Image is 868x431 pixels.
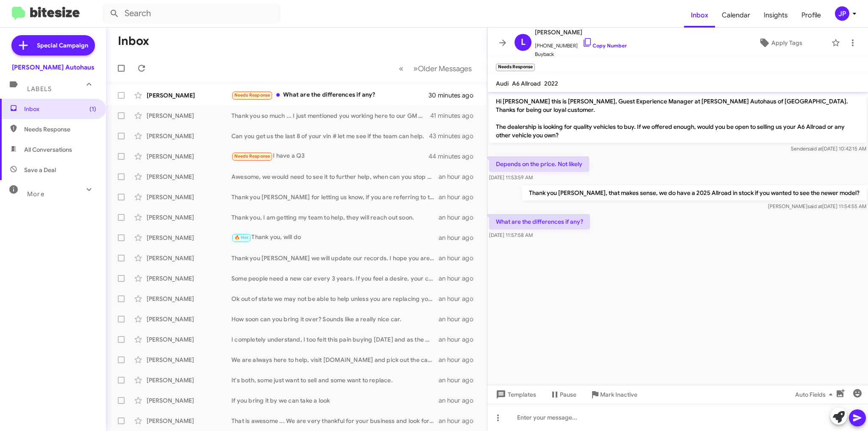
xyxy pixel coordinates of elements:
[430,111,480,120] div: 41 minutes ago
[807,203,822,209] span: said at
[544,80,558,87] span: 2022
[231,172,439,181] div: Awesome, we would need to see it to further help, when can you stop by?
[147,376,231,384] div: [PERSON_NAME]
[231,396,439,405] div: If you bring it by we can take a look
[828,6,859,21] button: JP
[231,356,439,364] div: We are always here to help, visit [DOMAIN_NAME] and pick out the car you like. And if now is not ...
[147,172,231,181] div: [PERSON_NAME]
[521,36,526,49] span: L
[231,193,439,201] div: Thank you [PERSON_NAME] for letting us know, if you are referring to the new car factory warranty...
[715,3,757,28] a: Calendar
[24,125,96,133] span: Needs Response
[494,387,536,402] span: Templates
[439,172,480,181] div: an hour ago
[795,3,828,28] a: Profile
[24,105,96,113] span: Inbox
[234,153,270,159] span: Needs Response
[147,234,231,242] div: [PERSON_NAME]
[147,111,231,120] div: [PERSON_NAME]
[732,35,827,50] button: Apply Tags
[560,387,576,402] span: Pause
[535,27,627,37] span: [PERSON_NAME]
[231,315,439,323] div: How soon can you bring it over? Sounds like a really nice car.
[231,111,430,120] div: Thank you so much ... I just mentioned you working here to our GM and he smiled and said you were...
[487,387,543,402] button: Templates
[439,315,480,323] div: an hour ago
[791,145,866,152] span: Sender [DATE] 10:42:15 AM
[103,3,281,24] input: Search
[118,34,149,48] h1: Inbox
[394,60,477,77] nav: Page navigation example
[583,387,644,402] button: Mark Inactive
[147,152,231,161] div: [PERSON_NAME]
[147,356,231,364] div: [PERSON_NAME]
[439,254,480,262] div: an hour ago
[231,254,439,262] div: Thank you [PERSON_NAME] we will update our records. I hope you are enjoying what you replaced it ...
[89,105,96,113] span: (1)
[684,3,715,28] a: Inbox
[231,335,439,344] div: I completely understand, I too felt this pain buying [DATE] and as the market has corrected it di...
[835,6,849,21] div: JP
[234,235,249,240] span: 🔥 Hot
[147,193,231,201] div: [PERSON_NAME]
[231,213,439,222] div: Thank you, I am getting my team to help, they will reach out soon.
[147,254,231,262] div: [PERSON_NAME]
[429,132,480,140] div: 43 minutes ago
[489,214,590,229] p: What are the differences if any?
[231,233,439,242] div: Thank you, will do
[768,203,866,209] span: [PERSON_NAME] [DATE] 11:54:55 AM
[439,193,480,201] div: an hour ago
[543,387,583,402] button: Pause
[394,60,409,77] button: Previous
[147,91,231,100] div: [PERSON_NAME]
[439,417,480,425] div: an hour ago
[147,213,231,222] div: [PERSON_NAME]
[147,274,231,283] div: [PERSON_NAME]
[231,90,429,100] div: What are the differences if any?
[27,190,45,198] span: More
[439,356,480,364] div: an hour ago
[37,41,88,50] span: Special Campaign
[231,295,439,303] div: Ok out of state we may not be able to help unless you are replacing your car. Visit [DOMAIN_NAME]...
[147,417,231,425] div: [PERSON_NAME]
[496,80,509,87] span: Audi
[512,80,541,87] span: A6 Allroad
[147,132,231,140] div: [PERSON_NAME]
[418,64,472,73] span: Older Messages
[12,63,95,72] div: [PERSON_NAME] Autohaus
[234,92,270,98] span: Needs Response
[489,156,589,172] p: Depends on the price. Not likely
[439,295,480,303] div: an hour ago
[231,132,429,140] div: Can you get us the last 8 of your vin # let me see if the team can help.
[439,335,480,344] div: an hour ago
[429,152,480,161] div: 44 minutes ago
[788,387,843,402] button: Auto Fields
[27,85,52,93] span: Labels
[429,91,480,100] div: 30 minutes ago
[231,417,439,425] div: That is awesome ... We are very thankful for your business and look forward to seeing you in the ...
[231,376,439,384] div: It's both, some just want to sell and some want to replace.
[439,376,480,384] div: an hour ago
[413,63,418,74] span: »
[600,387,637,402] span: Mark Inactive
[489,232,533,238] span: [DATE] 11:57:58 AM
[231,151,429,161] div: I have a Q3
[408,60,477,77] button: Next
[147,335,231,344] div: [PERSON_NAME]
[535,50,627,58] span: Buyback
[147,295,231,303] div: [PERSON_NAME]
[439,274,480,283] div: an hour ago
[535,37,627,50] span: [PHONE_NUMBER]
[795,387,836,402] span: Auto Fields
[489,174,533,181] span: [DATE] 11:53:59 AM
[147,315,231,323] div: [PERSON_NAME]
[439,396,480,405] div: an hour ago
[582,42,627,49] a: Copy Number
[522,185,866,200] p: Thank you [PERSON_NAME], that makes sense, we do have a 2025 Allroad in stock if you wanted to se...
[24,145,72,154] span: All Conversations
[757,3,795,28] a: Insights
